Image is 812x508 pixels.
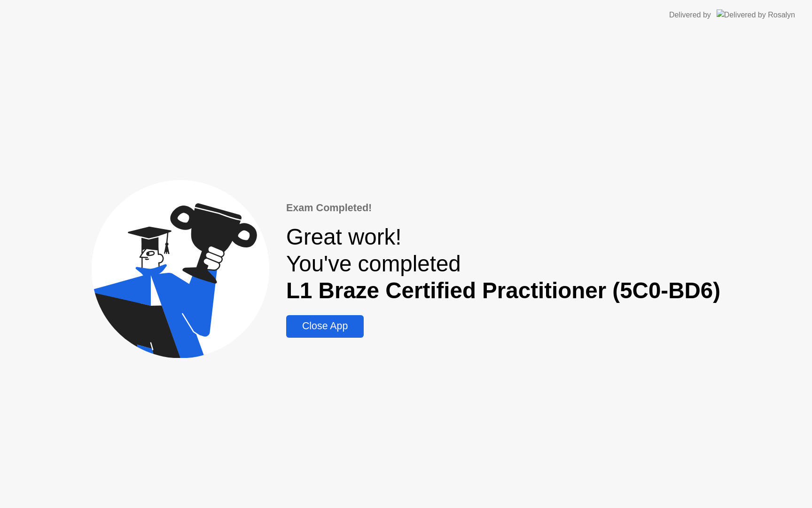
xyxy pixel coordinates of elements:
button: Close App [286,315,364,338]
div: Exam Completed! [286,200,720,215]
div: Delivered by [669,9,711,21]
div: Great work! You've completed [286,223,720,304]
img: Delivered by Rosalyn [717,9,795,20]
b: L1 Braze Certified Practitioner (5C0-BD6) [286,278,720,303]
div: Close App [289,320,361,332]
